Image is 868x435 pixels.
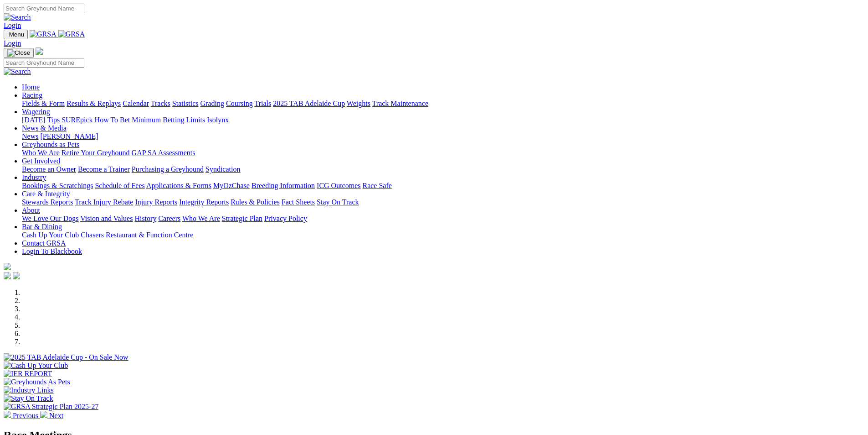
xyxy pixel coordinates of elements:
[22,116,60,124] a: [DATE] Tips
[372,100,428,107] a: Track Maintenance
[4,370,52,378] img: IER REPORT
[317,182,360,189] a: ICG Outcomes
[49,412,63,419] span: Next
[22,141,79,148] a: Greyhounds as Pets
[95,182,144,189] a: Schedule of Fees
[22,91,42,99] a: Racing
[22,157,60,165] a: Get Involved
[200,100,224,107] a: Grading
[151,100,170,107] a: Tracks
[22,231,79,239] a: Cash Up Your Club
[62,149,130,157] a: Retire Your Greyhound
[4,30,28,39] button: Toggle navigation
[179,198,229,206] a: Integrity Reports
[282,198,315,206] a: Fact Sheets
[22,206,40,214] a: About
[4,263,11,270] img: logo-grsa-white.png
[4,353,128,362] img: 2025 TAB Adelaide Cup - On Sale Now
[58,30,85,38] img: GRSA
[22,215,78,222] a: We Love Our Dogs
[22,83,40,91] a: Home
[4,412,40,419] a: Previous
[273,100,345,107] a: 2025 TAB Adelaide Cup
[4,4,84,13] input: Search
[254,100,271,107] a: Trials
[132,165,204,173] a: Purchasing a Greyhound
[95,116,130,124] a: How To Bet
[264,215,307,222] a: Privacy Policy
[135,198,177,206] a: Injury Reports
[4,378,70,386] img: Greyhounds As Pets
[4,68,31,76] img: Search
[75,198,133,206] a: Track Injury Rebate
[4,362,68,370] img: Cash Up Your Club
[4,394,53,403] img: Stay On Track
[62,116,92,124] a: SUREpick
[213,182,250,189] a: MyOzChase
[22,116,864,124] div: Wagering
[4,21,21,29] a: Login
[22,182,864,190] div: Industry
[7,49,30,57] img: Close
[36,47,43,55] img: logo-grsa-white.png
[22,198,864,206] div: Care & Integrity
[4,13,31,21] img: Search
[347,100,370,107] a: Weights
[22,198,73,206] a: Stewards Reports
[22,108,50,115] a: Wagering
[4,48,34,58] button: Toggle navigation
[134,215,156,222] a: History
[22,124,67,132] a: News & Media
[78,165,130,173] a: Become a Trainer
[40,411,47,418] img: chevron-right-pager-white.svg
[22,100,864,108] div: Racing
[22,223,62,231] a: Bar & Dining
[22,239,66,247] a: Contact GRSA
[9,31,24,38] span: Menu
[252,182,315,189] a: Breeding Information
[22,165,76,173] a: Become an Owner
[22,100,65,107] a: Fields & Form
[172,100,199,107] a: Statistics
[317,198,359,206] a: Stay On Track
[4,403,98,411] img: GRSA Strategic Plan 2025-27
[4,411,11,418] img: chevron-left-pager-white.svg
[67,100,121,107] a: Results & Replays
[207,116,229,124] a: Isolynx
[13,272,20,279] img: twitter.svg
[40,412,63,419] a: Next
[40,132,98,140] a: [PERSON_NAME]
[30,30,56,38] img: GRSA
[22,149,864,157] div: Greyhounds as Pets
[132,149,195,157] a: GAP SA Assessments
[4,39,21,47] a: Login
[132,116,205,124] a: Minimum Betting Limits
[158,215,180,222] a: Careers
[146,182,211,189] a: Applications & Forms
[226,100,253,107] a: Coursing
[22,190,70,198] a: Care & Integrity
[362,182,391,189] a: Race Safe
[80,215,133,222] a: Vision and Values
[4,386,54,394] img: Industry Links
[22,182,93,189] a: Bookings & Scratchings
[22,231,864,239] div: Bar & Dining
[205,165,240,173] a: Syndication
[22,132,38,140] a: News
[182,215,220,222] a: Who We Are
[22,165,864,173] div: Get Involved
[123,100,149,107] a: Calendar
[22,215,864,223] div: About
[22,173,46,181] a: Industry
[81,231,193,239] a: Chasers Restaurant & Function Centre
[22,132,864,141] div: News & Media
[222,215,262,222] a: Strategic Plan
[13,412,38,419] span: Previous
[4,272,11,279] img: facebook.svg
[22,149,60,157] a: Who We Are
[231,198,280,206] a: Rules & Policies
[4,58,84,68] input: Search
[22,247,82,255] a: Login To Blackbook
